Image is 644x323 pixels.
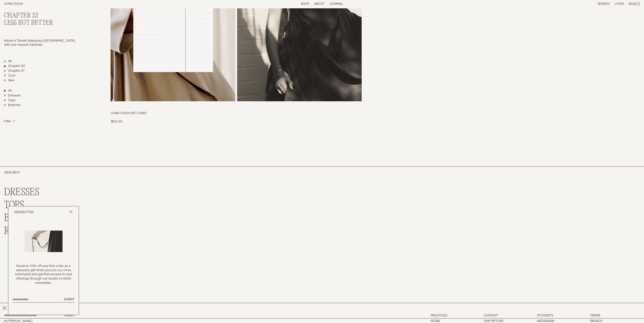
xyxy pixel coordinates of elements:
a: Core [4,74,15,78]
a: Shop [301,2,309,6]
a: Journal [329,2,343,6]
summary: Filter [4,120,15,124]
h2: Chapter 22 [4,12,80,19]
h2: View Next [4,171,107,175]
a: Sale [4,79,14,83]
h3: OVNA OVICH GIFT CARD [111,111,362,116]
h3: Less But Better [4,19,80,27]
a: BOTTOMS [4,213,44,224]
a: Privacy [590,319,602,323]
a: Tops [4,98,15,103]
a: Show All [4,89,12,93]
a: Sizing [431,319,440,323]
a: TOPS [4,200,24,211]
span: Submit [64,298,75,301]
a: Bottoms [4,103,21,108]
span: Bag [629,2,635,6]
h2: © [PERSON_NAME] [4,319,160,323]
p: Receive 10% off your first order as a welcome gift when you join our Ovna community and get first... [12,264,75,285]
a: Contact [484,314,498,317]
a: Search [598,2,610,6]
a: KNITWEAR [4,226,51,237]
a: Login [615,2,624,6]
a: Ship/Return [484,319,503,323]
p: Made in Tāmaki Makaurau [GEOGRAPHIC_DATA] with low-impact materials. [4,39,80,47]
a: All [4,60,12,64]
button: Submit [64,314,75,317]
a: Dresses [4,94,21,98]
a: Practices [431,314,447,317]
button: Submit [64,297,75,302]
span: $50.00 [111,120,122,123]
button: Close popup [69,210,73,215]
a: DRESSES [4,187,39,198]
a: Home [4,2,23,6]
a: Chapter 22 [4,64,25,69]
summary: About [314,2,324,6]
a: Chapter 21 [4,69,25,73]
a: Instagram [537,319,554,323]
span: [0] [635,2,640,6]
a: Terms [590,314,600,317]
h2: Newsletter [14,210,34,215]
a: Stockists [537,314,553,317]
